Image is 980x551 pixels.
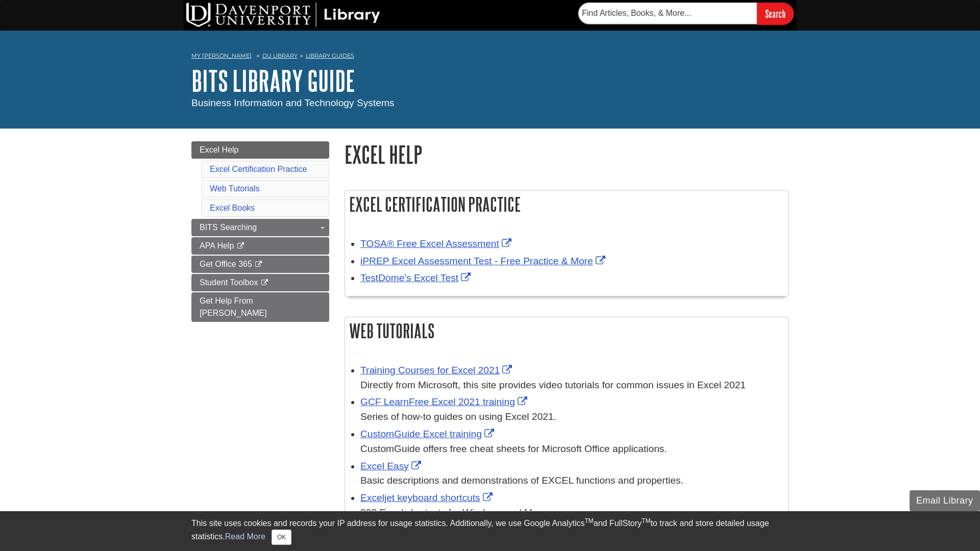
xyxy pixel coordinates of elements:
[186,3,380,27] img: DU Library
[191,49,789,65] nav: breadcrumb
[360,238,514,249] a: Link opens in new window
[236,243,245,249] i: This link opens in a new window
[191,141,329,322] div: Guide Page Menu
[254,261,263,268] i: This link opens in a new window
[642,517,650,524] sup: TM
[200,241,234,250] span: APA Help
[225,532,265,541] a: Read More
[210,204,255,212] a: Excel Books
[360,506,783,520] div: 222 Excel shortcuts for Windows and Mac
[260,280,269,286] i: This link opens in a new window
[757,3,794,24] input: Search
[360,461,424,471] a: Link opens in new window
[306,52,354,59] a: Library Guides
[191,256,329,273] a: Get Office 365
[200,296,267,317] span: Get Help From [PERSON_NAME]
[272,530,291,545] button: Close
[191,65,355,96] a: BITS Library Guide
[200,145,238,154] span: Excel Help
[191,517,789,545] div: This site uses cookies and records your IP address for usage statistics. Additionally, we use Goo...
[191,237,329,255] a: APA Help
[191,141,329,159] a: Excel Help
[200,260,252,268] span: Get Office 365
[360,396,530,407] a: Link opens in new window
[360,429,497,439] a: Link opens in new window
[200,278,258,287] span: Student Toolbox
[345,317,788,344] h2: Web Tutorials
[578,3,794,24] form: Searches DU Library's articles, books, and more
[910,490,980,511] button: Email Library
[191,274,329,291] a: Student Toolbox
[360,492,495,503] a: Link opens in new window
[200,223,257,232] span: BITS Searching
[345,191,788,218] h2: Excel Certification Practice
[345,141,789,167] h1: Excel Help
[360,256,608,266] a: Link opens in new window
[191,219,329,236] a: BITS Searching
[191,97,394,108] span: Business Information and Technology Systems
[584,517,593,524] sup: TM
[191,52,252,60] a: My [PERSON_NAME]
[360,272,473,283] a: Link opens in new window
[360,473,783,488] div: Basic descriptions and demonstrations of EXCEL functions and properties.
[578,3,757,24] input: Find Articles, Books, & More...
[360,442,783,457] div: CustomGuide offers free cheat sheets for Microsoft Office applications.
[360,365,514,375] a: Link opens in new window
[262,52,298,59] a: DU Library
[210,165,307,173] a: Excel Certification Practice
[360,410,783,424] div: Series of how-to guides on using Excel 2021.
[210,184,260,193] a: Web Tutorials
[360,378,783,393] div: Directly from Microsoft, this site provides video tutorials for common issues in Excel 2021
[191,292,329,322] a: Get Help From [PERSON_NAME]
